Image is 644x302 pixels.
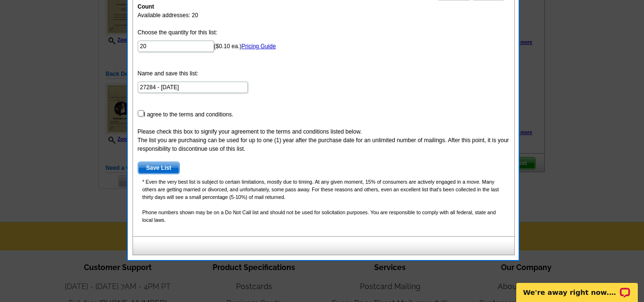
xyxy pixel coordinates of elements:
[138,127,510,153] div: Please check this box to signify your agreement to the terms and conditions listed below. The lis...
[138,162,180,174] button: Save List
[138,28,217,37] label: Choose the quantity for this list:
[138,162,180,174] span: Save List
[138,178,510,201] p: * Even the very best list is subject to certain limitations, mostly due to timing. At any given m...
[138,3,154,10] strong: Count
[138,69,198,78] label: Name and save this list:
[138,208,510,224] p: Phone numbers shown may be on a Do Not Call list and should not be used for solicitation purposes...
[242,43,276,50] a: Pricing Guide
[510,272,644,302] iframe: LiveChat chat widget
[138,28,510,174] form: ($0.10 ea.) I agree to the terms and conditions.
